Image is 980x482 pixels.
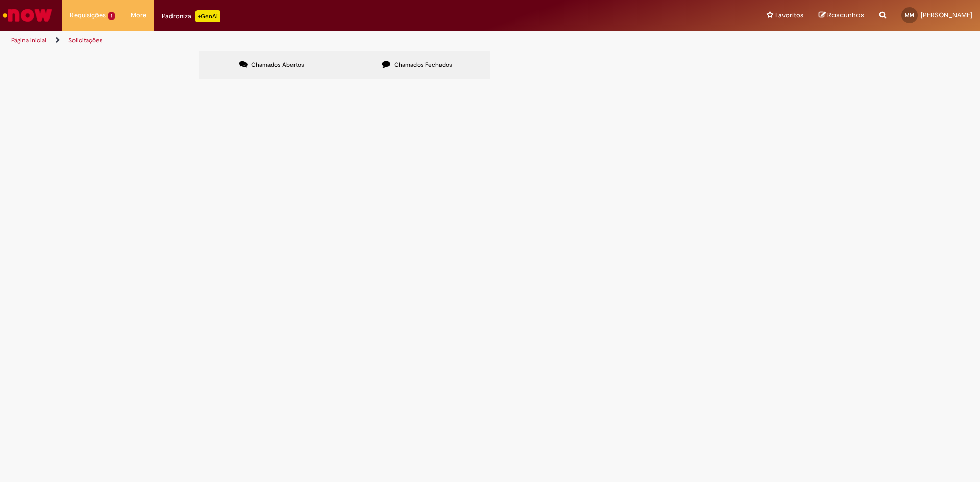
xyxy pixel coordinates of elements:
[905,12,914,18] span: MM
[68,36,103,44] a: Solicitações
[70,10,106,20] span: Requisições
[819,11,864,20] a: Rascunhos
[8,31,646,50] ul: Trilhas de página
[131,10,146,20] span: More
[827,10,864,20] span: Rascunhos
[394,61,452,69] span: Chamados Fechados
[162,10,220,22] div: Padroniza
[251,61,304,69] span: Chamados Abertos
[195,10,220,22] p: +GenAi
[11,36,46,44] a: Página inicial
[1,5,54,26] img: ServiceNow
[921,11,972,19] span: [PERSON_NAME]
[775,10,803,20] span: Favoritos
[108,12,115,20] span: 1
